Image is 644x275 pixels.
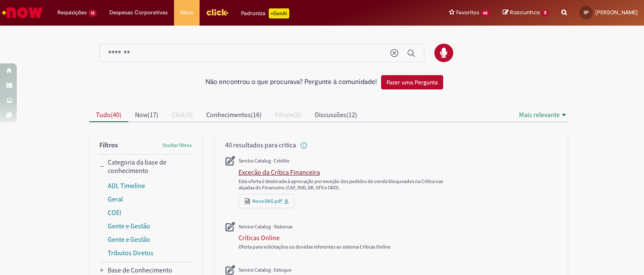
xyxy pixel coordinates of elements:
span: [PERSON_NAME] [595,9,638,16]
img: click_logo_yellow_360x200.png [206,6,229,18]
div: Padroniza [241,8,289,18]
span: Despesas Corporativas [109,8,168,17]
span: Requisições [57,8,87,17]
span: Rascunhos [510,8,540,16]
span: 3 [541,9,549,17]
span: Favoritos [456,8,479,17]
span: 60 [481,10,491,17]
span: 13 [88,10,97,17]
span: SP [584,10,589,15]
a: Rascunhos [503,9,549,17]
button: Fazer uma Pergunta [381,75,443,89]
h2: Não encontrou o que procurava? Pergunte à comunidade! [205,79,377,86]
p: +GenAi [269,8,289,18]
img: ServiceNow [1,4,44,21]
span: More [180,8,193,17]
